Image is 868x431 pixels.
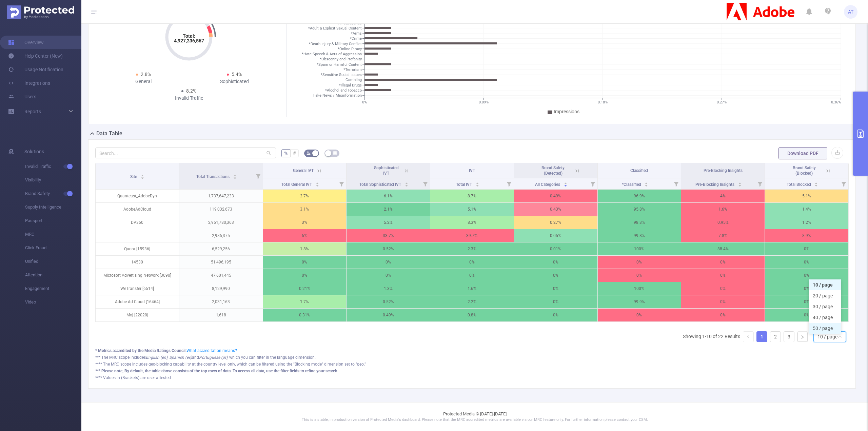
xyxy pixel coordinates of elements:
p: 1.2% [765,216,848,229]
p: 0% [765,242,848,255]
span: # [293,151,296,156]
span: Unified [25,255,81,268]
tspan: *Death Injury & Military Conflict [309,42,362,46]
li: 40 / page [809,312,841,323]
p: 88.4% [681,242,765,255]
tspan: *Spam or Harmful Content [317,62,362,67]
i: icon: caret-up [645,181,648,183]
i: icon: caret-down [233,176,237,178]
p: 0.01% [514,242,597,255]
i: Filter menu [337,178,346,189]
p: 5.2% [347,216,430,229]
p: 0% [263,256,347,269]
i: icon: caret-up [814,181,818,183]
span: Brand Safety [25,187,81,200]
p: 0% [765,269,848,282]
span: Invalid Traffic [25,160,81,173]
p: 0.43% [514,203,597,216]
span: Video [25,295,81,309]
div: Sort [738,181,742,185]
span: All Categories [535,182,561,187]
p: 0% [514,309,597,321]
p: 0% [681,256,765,269]
span: Brand Safety (Blocked) [793,165,816,176]
p: 0% [430,256,514,269]
i: Portuguese (pt) [199,355,228,360]
p: 33.7% [347,229,430,242]
tspan: *Crime [350,37,362,41]
i: icon: right [801,335,805,339]
a: Users [8,90,36,103]
a: 2 [770,332,781,342]
div: Sort [644,181,648,185]
p: 0.21% [263,282,347,295]
p: 1.6% [681,203,765,216]
i: icon: caret-up [315,181,319,183]
span: % [284,151,288,156]
li: Previous Page [743,331,754,342]
a: Help Center (New) [8,49,63,63]
p: 6.1% [347,190,430,202]
i: icon: caret-down [645,184,648,186]
i: icon: caret-up [140,174,144,176]
span: General IVT [293,168,314,173]
button: Download PDF [778,147,827,159]
span: Pre-Blocking Insights [695,182,735,187]
tspan: Gambling [346,78,362,82]
li: 1 [756,331,767,342]
tspan: *Arms [351,31,362,36]
p: Moj [22020] [96,309,179,321]
tspan: 0.27% [717,100,727,104]
span: Total Sophisticated IVT [359,182,402,187]
p: 0% [765,256,848,269]
p: 6,529,256 [179,242,263,255]
i: icon: table [333,151,337,155]
p: AdobeAdCloud [96,203,179,216]
i: icon: caret-down [564,184,568,186]
p: 14530 [96,256,179,269]
div: Sort [315,181,319,185]
p: 95.8% [598,203,681,216]
span: Visibility [25,173,81,187]
i: icon: caret-up [233,174,237,176]
p: 5.1% [430,203,514,216]
tspan: All Categories [338,21,362,25]
p: 98.3% [598,216,681,229]
p: 8.9% [765,229,848,242]
i: Filter menu [588,178,597,189]
p: 0% [681,269,765,282]
a: Usage Notification [8,63,63,76]
p: Microsoft Advertising Network [3090] [96,269,179,282]
i: Filter menu [253,163,263,189]
tspan: *Adult & Explicit Sexual Content [308,26,362,31]
p: 5.1% [765,190,848,202]
p: This is a stable, in production version of Protected Media's dashboard. Please note that the MRC ... [98,417,851,423]
span: Brand Safety (Detected) [541,165,565,176]
p: 99.8% [598,229,681,242]
tspan: Total: [183,33,195,39]
i: icon: caret-up [738,181,742,183]
p: 1.8% [263,242,347,255]
span: 8.2% [186,88,196,94]
p: 0.05% [514,229,597,242]
tspan: Fake News / Misinformation [313,94,362,98]
p: 0% [263,269,347,282]
p: 99.9% [598,295,681,308]
p: WeTransfer [6514] [96,282,179,295]
div: Sort [140,174,144,178]
tspan: 0% [362,100,367,104]
p: 0.49% [347,309,430,321]
p: 2.7% [263,190,347,202]
li: 2 [770,331,781,342]
span: *Classified [622,182,642,187]
p: 0.52% [347,295,430,308]
p: 1.4% [765,203,848,216]
i: icon: caret-up [405,181,409,183]
p: 0% [681,282,765,295]
p: 0.31% [263,309,347,321]
p: 0% [681,295,765,308]
p: 119,032,673 [179,203,263,216]
tspan: 0.09% [478,100,488,104]
p: 0% [514,295,597,308]
li: Next Page [797,331,808,342]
